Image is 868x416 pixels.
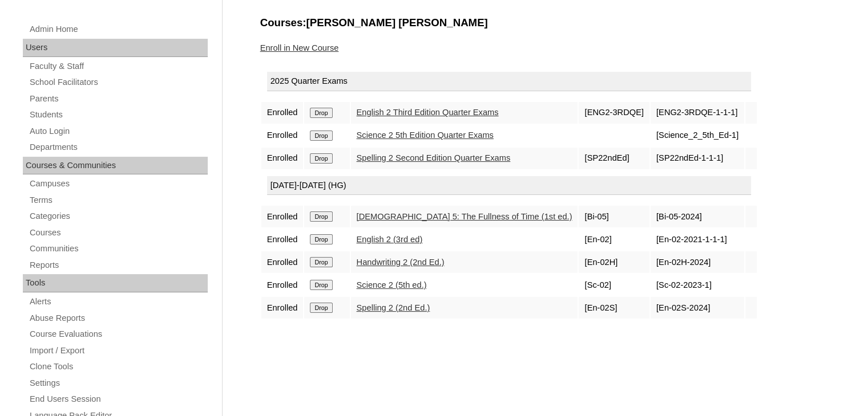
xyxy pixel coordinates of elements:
a: Communities [29,242,208,256]
a: Faculty & Staff [29,59,208,74]
td: [Bi-05] [579,206,649,227]
a: Alerts [29,295,208,309]
a: Science 2 (5th ed.) [357,280,427,289]
a: Courses [29,226,208,240]
a: Admin Home [29,22,208,36]
a: Students [29,108,208,122]
td: [Bi-05-2024] [651,206,744,227]
a: Terms [29,193,208,207]
a: Course Evaluations [29,327,208,341]
a: Clone Tools [29,360,208,374]
a: Abuse Reports [29,311,208,325]
a: Science 2 5th Edition Quarter Exams [357,130,494,140]
input: Drop [310,211,332,222]
td: [Sc-02] [579,274,649,296]
div: [DATE]-[DATE] (HG) [267,176,751,195]
a: English 2 Third Edition Quarter Exams [357,108,499,117]
td: Enrolled [261,251,304,273]
td: [ENG2-3RDQE] [579,102,649,124]
a: Parents [29,92,208,106]
td: Enrolled [261,206,304,227]
td: [En-02-2021-1-1-1] [651,229,744,250]
td: [En-02] [579,229,649,250]
td: [En-02S-2024] [651,297,744,319]
td: [En-02H] [579,251,649,273]
input: Drop [310,280,332,290]
a: Spelling 2 (2nd Ed.) [357,303,430,312]
a: Settings [29,376,208,390]
a: School Facilitators [29,75,208,89]
a: Reports [29,258,208,272]
input: Drop [310,234,332,244]
td: [Science_2_5th_Ed-1] [651,125,744,146]
td: Enrolled [261,229,304,250]
a: English 2 (3rd ed) [357,235,423,244]
input: Drop [310,303,332,313]
td: Enrolled [261,274,304,296]
div: Courses & Communities [23,157,208,175]
a: Import / Export [29,344,208,358]
td: [Sc-02-2023-1] [651,274,744,296]
input: Drop [310,130,332,141]
td: Enrolled [261,125,304,146]
a: Spelling 2 Second Edition Quarter Exams [357,153,511,162]
td: [ENG2-3RDQE-1-1-1] [651,102,744,124]
div: 2025 Quarter Exams [267,72,751,91]
td: Enrolled [261,102,304,124]
a: End Users Session [29,392,208,406]
div: Tools [23,274,208,292]
input: Drop [310,108,332,118]
td: [En-02S] [579,297,649,319]
a: Departments [29,140,208,154]
td: [En-02H-2024] [651,251,744,273]
a: Enroll in New Course [260,43,339,52]
input: Drop [310,153,332,164]
td: Enrolled [261,148,304,169]
td: [SP22ndEd] [579,148,649,169]
a: Categories [29,209,208,223]
a: Handwriting 2 (2nd Ed.) [357,258,445,267]
div: Users [23,39,208,57]
a: Auto Login [29,124,208,138]
td: Enrolled [261,297,304,319]
h3: Courses:[PERSON_NAME] [PERSON_NAME] [260,15,825,30]
a: [DEMOGRAPHIC_DATA] 5: The Fullness of Time (1st ed.) [357,212,572,221]
a: Campuses [29,177,208,191]
td: [SP22ndEd-1-1-1] [651,148,744,169]
input: Drop [310,257,332,267]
